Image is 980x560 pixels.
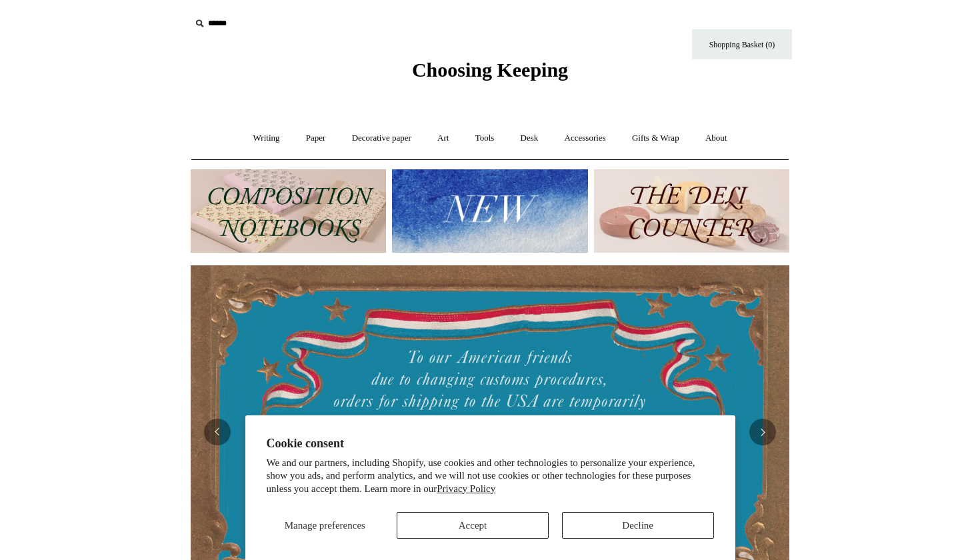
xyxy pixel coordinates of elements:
[392,169,587,253] img: New.jpg__PID:f73bdf93-380a-4a35-bcfe-7823039498e1
[412,69,568,79] a: Choosing Keeping
[412,59,568,81] span: Choosing Keeping
[204,419,231,445] button: Previous
[553,121,618,156] a: Accessories
[397,512,549,539] button: Accept
[285,520,365,531] span: Manage preferences
[562,512,714,539] button: Decline
[749,419,776,445] button: Next
[191,169,386,253] img: 202302 Composition ledgers.jpg__PID:69722ee6-fa44-49dd-a067-31375e5d54ec
[266,512,383,539] button: Manage preferences
[693,121,739,156] a: About
[241,121,292,156] a: Writing
[425,121,461,156] a: Art
[463,121,507,156] a: Tools
[294,121,338,156] a: Paper
[267,457,714,496] p: We and our partners, including Shopify, use cookies and other technologies to personalize your ex...
[340,121,423,156] a: Decorative paper
[692,29,792,59] a: Shopping Basket (0)
[594,169,789,253] img: The Deli Counter
[437,483,495,494] a: Privacy Policy
[509,121,551,156] a: Desk
[267,437,714,451] h2: Cookie consent
[620,121,691,156] a: Gifts & Wrap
